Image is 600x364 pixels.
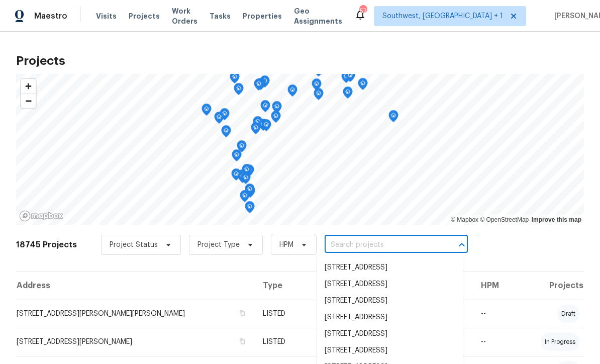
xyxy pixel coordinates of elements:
[271,111,281,126] div: Map marker
[34,11,67,21] span: Maestro
[110,240,158,250] span: Project Status
[234,83,244,99] div: Map marker
[241,172,251,188] div: Map marker
[388,110,398,126] div: Map marker
[325,237,440,253] input: Search projects
[317,309,463,326] li: [STREET_ADDRESS]
[312,78,322,94] div: Map marker
[473,300,517,328] td: --
[480,216,529,223] a: OpenStreetMap
[317,293,463,309] li: [STREET_ADDRESS]
[232,149,242,165] div: Map marker
[473,271,517,300] th: HPM
[245,184,255,199] div: Map marker
[317,276,463,293] li: [STREET_ADDRESS]
[260,75,270,91] div: Map marker
[517,271,584,300] th: Projects
[96,11,117,21] span: Visits
[19,210,63,222] a: Mapbox homepage
[16,74,584,225] canvas: Map
[21,79,36,94] button: Zoom in
[253,116,263,132] div: Map marker
[314,88,324,104] div: Map marker
[251,122,261,138] div: Map marker
[240,190,250,206] div: Map marker
[16,271,255,300] th: Address
[242,164,252,179] div: Map marker
[343,86,353,102] div: Map marker
[16,56,584,66] h2: Projects
[451,216,478,223] a: Mapbox
[258,119,268,134] div: Map marker
[231,168,241,184] div: Map marker
[287,84,297,100] div: Map marker
[197,240,240,250] span: Project Type
[294,6,342,26] span: Geo Assignments
[245,201,255,217] div: Map marker
[279,240,293,250] span: HPM
[16,240,77,250] h2: 18745 Projects
[317,259,463,276] li: [STREET_ADDRESS]
[255,271,353,300] th: Type
[358,78,368,94] div: Map marker
[255,328,353,356] td: LISTED
[255,300,353,328] td: LISTED
[16,328,255,356] td: [STREET_ADDRESS][PERSON_NAME]
[202,104,212,119] div: Map marker
[172,6,197,26] span: Work Orders
[221,125,231,141] div: Map marker
[382,11,503,21] span: Southwest, [GEOGRAPHIC_DATA] + 1
[238,309,247,318] button: Copy Address
[254,78,264,94] div: Map marker
[359,6,366,16] div: 57
[237,140,247,156] div: Map marker
[317,342,463,359] li: [STREET_ADDRESS]
[455,238,469,252] button: Close
[238,337,247,346] button: Copy Address
[256,78,266,94] div: Map marker
[341,71,351,86] div: Map marker
[260,100,270,116] div: Map marker
[220,108,230,124] div: Map marker
[230,71,240,87] div: Map marker
[261,119,271,135] div: Map marker
[541,333,579,351] div: in progress
[214,112,224,127] div: Map marker
[557,305,579,323] div: draft
[317,326,463,342] li: [STREET_ADDRESS]
[272,101,282,117] div: Map marker
[243,11,282,21] span: Properties
[532,216,581,223] a: Improve this map
[16,300,255,328] td: [STREET_ADDRESS][PERSON_NAME][PERSON_NAME]
[473,328,517,356] td: --
[21,94,36,108] span: Zoom out
[21,94,36,108] button: Zoom out
[129,11,160,21] span: Projects
[345,70,355,85] div: Map marker
[210,13,231,20] span: Tasks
